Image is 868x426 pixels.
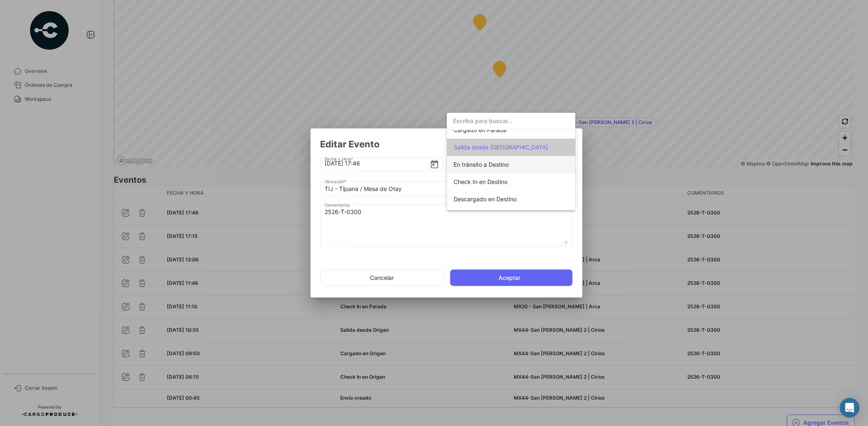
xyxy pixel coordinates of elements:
span: Descargado en Destino [454,196,517,203]
span: En tránsito a Destino [454,161,509,168]
input: dropdown search [447,112,576,130]
div: Abrir Intercom Messenger [840,398,860,418]
span: Salida desde Parada [454,144,548,151]
span: Check In en Destino [454,178,508,185]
